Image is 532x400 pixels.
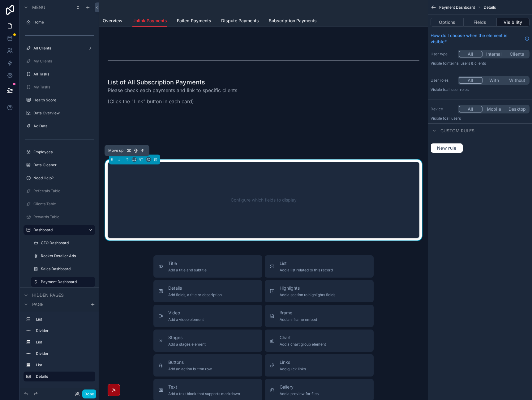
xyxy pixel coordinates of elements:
[103,18,122,24] span: Overview
[280,310,317,316] span: iframe
[168,310,204,316] span: Video
[280,334,326,341] span: Chart
[32,301,43,308] span: Page
[41,253,92,258] label: Rocket Detailer Ads
[483,106,506,113] button: Mobile
[483,51,506,57] button: Internal
[41,240,92,245] label: CEO Dashboard
[177,18,211,24] span: Failed Payments
[431,32,530,45] a: How do I choose when the element is visible?
[168,334,206,341] span: Stages
[82,389,96,398] button: Done
[33,202,92,206] label: Clients Table
[33,59,92,64] label: My Clients
[132,15,167,27] a: Unlink Payments
[177,15,211,28] a: Failed Payments
[36,351,90,356] label: Divider
[118,172,409,228] div: Configure which fields to display
[280,292,335,297] span: Add a section to highlights fields
[439,5,475,10] span: Payment Dashboard
[431,87,530,92] p: Visible to
[269,15,317,28] a: Subscription Payments
[505,51,529,57] button: Clients
[33,215,92,219] label: Rewards Table
[168,384,240,390] span: Text
[280,384,319,390] span: Gallery
[33,163,92,168] label: Data Cleaner
[459,106,483,113] button: All
[33,20,92,25] a: Home
[280,391,319,396] span: Add a preview for files
[265,330,374,352] button: ChartAdd a chart group element
[33,176,92,181] label: Need Help?
[168,268,207,273] span: Add a title and subtitle
[483,77,506,84] button: With
[464,18,496,27] button: Fields
[431,61,530,66] p: Visible to
[103,15,122,28] a: Overview
[280,342,326,347] span: Add a chart group element
[484,5,496,10] span: Details
[33,189,92,194] label: Referrals Table
[153,305,262,327] button: VideoAdd a video element
[446,87,469,92] span: All user roles
[33,111,92,116] label: Data Overview
[33,72,92,77] label: All Tasks
[431,32,522,45] span: How do I choose when the element is visible?
[153,280,262,302] button: DetailsAdd fields, a title or description
[168,342,206,347] span: Add a stages element
[36,328,90,333] label: Divider
[153,354,262,377] button: ButtonsAdd an action button row
[280,367,306,372] span: Add quick links
[446,116,461,121] span: all users
[32,4,45,11] span: Menu
[269,18,317,24] span: Subscription Payments
[265,354,374,377] button: LinksAdd quick links
[168,260,207,266] span: Title
[33,150,92,155] a: Employees
[459,51,483,57] button: All
[168,367,212,372] span: Add an action button row
[36,363,90,368] label: List
[33,85,92,90] label: My Tasks
[33,124,92,129] label: Ad Data
[431,18,464,27] button: Options
[41,279,92,284] a: Payment Dashboard
[33,228,83,232] label: Dashboard
[435,145,459,151] span: New rule
[280,268,333,273] span: Add a list related to this record
[446,61,486,66] span: Internal users & clients
[431,116,530,121] p: Visible to
[221,18,259,24] span: Dispute Payments
[168,359,212,365] span: Buttons
[280,285,335,291] span: Highlights
[168,292,222,297] span: Add fields, a title or description
[431,107,455,112] label: Device
[153,330,262,352] button: StagesAdd a stages element
[505,106,529,113] button: Desktop
[153,255,262,278] button: TitleAdd a title and subtitle
[459,77,483,84] button: All
[33,98,92,103] label: Health Score
[33,46,83,51] label: All Clients
[36,317,90,322] label: List
[280,317,317,322] span: Add an iframe embed
[32,292,64,298] span: Hidden pages
[431,52,455,57] label: User type
[20,312,99,388] div: scrollable content
[221,15,259,28] a: Dispute Payments
[41,266,92,271] label: Sales Dashboard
